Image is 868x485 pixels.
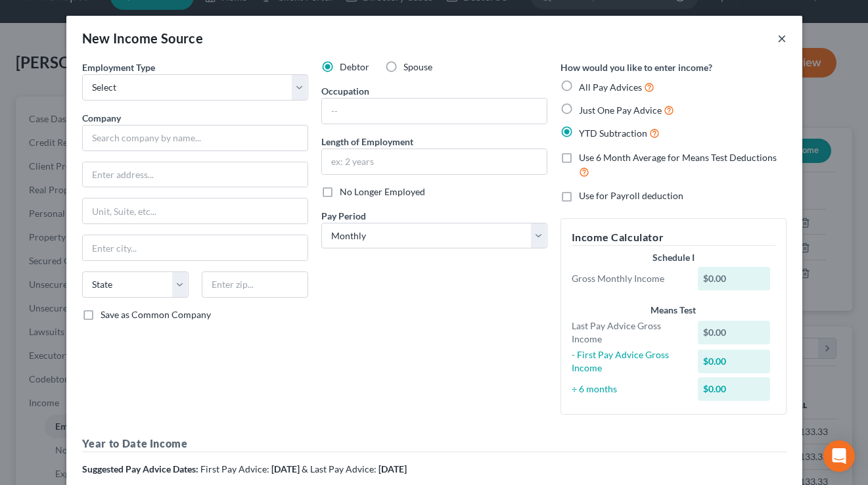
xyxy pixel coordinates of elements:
[82,436,787,452] h5: Year to Date Income
[83,198,308,223] input: Unit, Suite, etc...
[579,127,647,139] span: YTD Subtraction
[579,152,777,163] span: Use 6 Month Average for Means Test Deductions
[321,135,413,149] label: Length of Employment
[322,149,547,174] input: ex: 2 years
[202,271,308,298] input: Enter zip...
[698,350,770,373] div: $0.00
[572,304,775,317] div: Means Test
[698,267,770,290] div: $0.00
[572,229,775,246] h5: Income Calculator
[378,463,407,474] strong: [DATE]
[565,348,692,375] div: - First Pay Advice Gross Income
[83,235,308,260] input: Enter city...
[565,272,692,285] div: Gross Monthly Income
[579,104,662,116] span: Just One Pay Advice
[565,382,692,396] div: ÷ 6 months
[321,84,369,98] label: Occupation
[83,162,308,187] input: Enter address...
[777,30,787,46] button: ×
[579,81,642,93] span: All Pay Advices
[322,99,547,124] input: --
[340,61,369,72] span: Debtor
[823,440,855,472] div: Open Intercom Messenger
[565,319,692,346] div: Last Pay Advice Gross Income
[403,61,432,72] span: Spouse
[698,377,770,401] div: $0.00
[271,463,300,474] strong: [DATE]
[82,125,308,151] input: Search company by name...
[82,29,204,47] div: New Income Source
[572,251,775,264] div: Schedule I
[82,62,155,73] span: Employment Type
[579,190,683,201] span: Use for Payroll deduction
[302,463,377,474] span: & Last Pay Advice:
[82,463,198,474] strong: Suggested Pay Advice Dates:
[321,210,366,221] span: Pay Period
[200,463,269,474] span: First Pay Advice:
[560,60,712,74] label: How would you like to enter income?
[101,309,211,320] span: Save as Common Company
[82,112,121,124] span: Company
[698,321,770,344] div: $0.00
[340,186,425,197] span: No Longer Employed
